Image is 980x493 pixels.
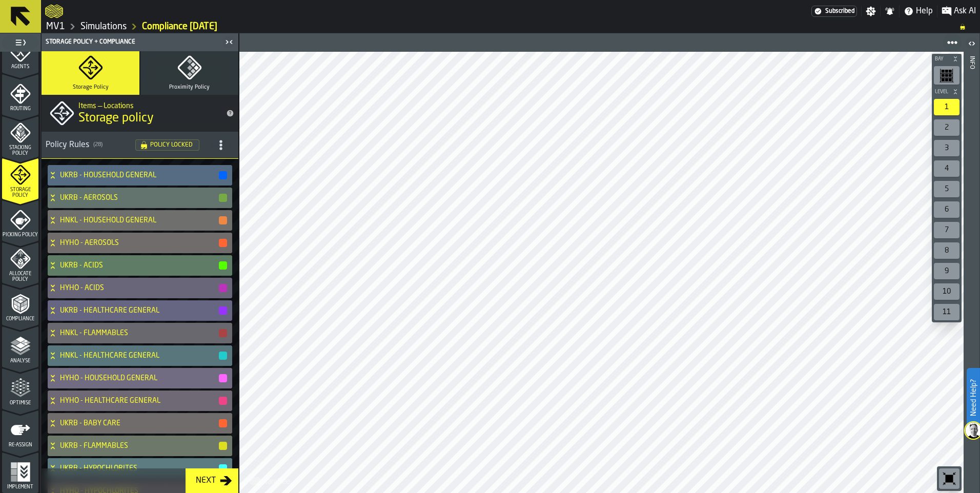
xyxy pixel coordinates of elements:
[48,413,228,434] div: UKRB - BABY CARE
[48,323,228,343] div: HNKL - FLAMMABLES
[45,20,976,33] nav: Breadcrumb
[811,6,857,17] a: link-to-/wh/i/3ccf57d1-1e0c-4a81-a3bb-c2011c5f0d50/settings/billing
[2,284,38,325] li: menu Compliance
[48,368,228,388] div: HYHO - HOUSEHOLD GENERAL
[941,470,957,487] svg: Reset zoom and position
[44,38,222,46] div: Storage Policy + Compliance
[934,181,959,197] div: 5
[2,35,38,50] label: button-toggle-Toggle Full Menu
[932,240,962,261] div: button-toolbar-undefined
[934,263,959,279] div: 9
[2,271,38,282] span: Allocate Policy
[60,352,218,360] h4: HNKL - HEALTHCARE GENERAL
[219,239,227,247] button: button-
[60,397,218,405] h4: HYHO - HEALTHCARE GENERAL
[932,158,962,179] div: button-toolbar-undefined
[219,171,227,179] button: button-
[937,5,980,17] label: button-toggle-Ask AI
[78,100,218,110] h2: Sub Title
[73,84,109,91] span: Storage Policy
[219,397,227,405] button: button-
[2,452,38,493] li: menu Implement
[862,6,880,16] label: button-toggle-Settings
[241,470,299,491] a: logo-header
[48,458,228,479] div: UKRB - HYPOCHLORITES
[93,141,103,148] span: ( 28 )
[219,284,227,292] button: button-
[46,21,65,32] a: link-to-/wh/i/3ccf57d1-1e0c-4a81-a3bb-c2011c5f0d50
[42,33,238,51] header: Storage Policy + Compliance
[60,171,218,179] h4: UKRB - HOUSEHOLD GENERAL
[2,242,38,283] li: menu Allocate Policy
[169,84,210,91] span: Proximity Policy
[219,464,227,473] button: button-
[2,400,38,406] span: Optimise
[48,188,228,208] div: UKRB - AEROSOLS
[2,200,38,241] li: menu Picking Policy
[811,6,857,17] div: Menu Subscription
[2,368,38,409] li: menu Optimise
[937,466,962,491] div: button-toolbar-undefined
[2,116,38,157] li: menu Stacking Policy
[219,261,227,270] button: button-
[2,442,38,448] span: Re-assign
[135,139,199,151] div: status-Policy Locked
[222,36,236,48] label: button-toggle-Close me
[150,142,193,148] span: Policy Locked
[219,374,227,382] button: button-
[932,64,962,87] div: button-toolbar-undefined
[932,97,962,117] div: button-toolbar-undefined
[932,220,962,240] div: button-toolbar-undefined
[2,106,38,112] span: Routing
[916,5,933,17] span: Help
[192,475,220,487] div: Next
[219,194,227,202] button: button-
[142,21,217,32] a: link-to-/wh/i/3ccf57d1-1e0c-4a81-a3bb-c2011c5f0d50/simulations/05737124-12f7-4502-8a67-8971fa089ea5
[2,64,38,70] span: Agents
[48,278,228,298] div: HYHO - ACIDS
[48,255,228,276] div: UKRB - ACIDS
[78,110,154,127] span: Storage policy
[933,56,950,62] span: Bay
[968,369,979,426] label: Need Help?
[2,232,38,238] span: Picking Policy
[48,233,228,253] div: HYHO - AEROSOLS
[932,179,962,199] div: button-toolbar-undefined
[219,352,227,360] button: button-
[934,99,959,115] div: 1
[934,160,959,177] div: 4
[825,8,854,15] span: Subscribed
[932,199,962,220] div: button-toolbar-undefined
[60,329,218,337] h4: HNKL - FLAMMABLES
[60,419,218,427] h4: UKRB - BABY CARE
[934,140,959,156] div: 3
[2,158,38,199] li: menu Storage Policy
[219,329,227,337] button: button-
[932,54,962,64] button: button-
[46,139,135,151] div: Policy Rules
[2,484,38,490] span: Implement
[60,464,218,473] h4: UKRB - HYPOCHLORITES
[186,468,238,493] button: button-Next
[934,201,959,218] div: 6
[60,194,218,202] h4: UKRB - AEROSOLS
[48,345,228,366] div: HNKL - HEALTHCARE GENERAL
[934,242,959,259] div: 8
[2,410,38,451] li: menu Re-assign
[42,95,238,132] div: title-Storage policy
[2,358,38,364] span: Analyse
[2,187,38,198] span: Storage Policy
[954,5,976,17] span: Ask AI
[48,391,228,411] div: HYHO - HEALTHCARE GENERAL
[900,5,937,17] label: button-toggle-Help
[219,306,227,315] button: button-
[48,210,228,231] div: HNKL - HOUSEHOLD GENERAL
[48,165,228,186] div: UKRB - HOUSEHOLD GENERAL
[60,284,218,292] h4: HYHO - ACIDS
[932,117,962,138] div: button-toolbar-undefined
[2,316,38,322] span: Compliance
[60,239,218,247] h4: HYHO - AEROSOLS
[60,306,218,315] h4: UKRB - HEALTHCARE GENERAL
[932,281,962,302] div: button-toolbar-undefined
[932,261,962,281] div: button-toolbar-undefined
